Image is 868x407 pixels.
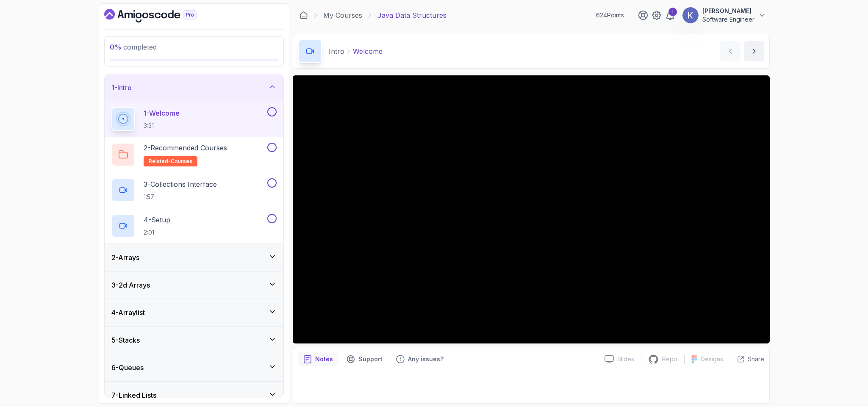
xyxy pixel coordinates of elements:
p: 2:01 [144,228,170,237]
button: 1-Welcome3:31 [111,107,277,131]
p: Support [358,355,383,363]
button: 5-Stacks [105,327,283,354]
h3: 3 - 2d Arrays [111,280,150,290]
button: previous content [720,41,740,61]
p: Share [748,355,764,363]
button: Share [730,355,764,363]
p: 4 - Setup [144,215,170,225]
p: 1 - Welcome [144,108,180,118]
h3: 1 - Intro [111,83,132,93]
button: 2-Arrays [105,244,283,271]
p: Intro [329,46,344,56]
p: 1:57 [144,193,217,201]
button: notes button [298,352,338,366]
button: Feedback button [391,352,449,366]
p: Slides [617,355,634,363]
a: Dashboard [300,11,308,19]
button: next content [744,41,764,61]
p: Software Engineer [702,15,754,24]
span: completed [110,43,157,51]
h3: 6 - Queues [111,363,144,373]
a: My Courses [323,10,362,20]
p: 3 - Collections Interface [144,179,217,189]
a: 1 [665,10,675,20]
iframe: 1 - Hi [293,75,770,343]
button: 6-Queues [105,354,283,381]
div: 1 [668,8,677,16]
a: Dashboard [104,9,216,22]
button: 3-2d Arrays [105,271,283,299]
h3: 7 - Linked Lists [111,390,156,400]
p: Notes [315,355,333,363]
h3: 4 - Arraylist [111,307,145,318]
button: 4-Setup2:01 [111,214,277,238]
span: related-courses [149,158,192,165]
button: 2-Recommended Coursesrelated-courses [111,143,277,166]
p: Any issues? [408,355,444,363]
p: Repo [662,355,677,363]
p: 3:31 [144,122,180,130]
button: 1-Intro [105,74,283,101]
button: user profile image[PERSON_NAME]Software Engineer [682,7,766,24]
button: 3-Collections Interface1:57 [111,178,277,202]
p: [PERSON_NAME] [702,7,754,15]
span: 0 % [110,43,122,51]
h3: 2 - Arrays [111,252,139,263]
button: 4-Arraylist [105,299,283,326]
p: 624 Points [596,11,624,19]
h3: 5 - Stacks [111,335,140,345]
img: user profile image [682,7,699,23]
button: Support button [341,352,388,366]
p: Welcome [353,46,383,56]
p: Designs [701,355,723,363]
p: Java Data Structures [377,10,446,20]
p: 2 - Recommended Courses [144,143,227,153]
